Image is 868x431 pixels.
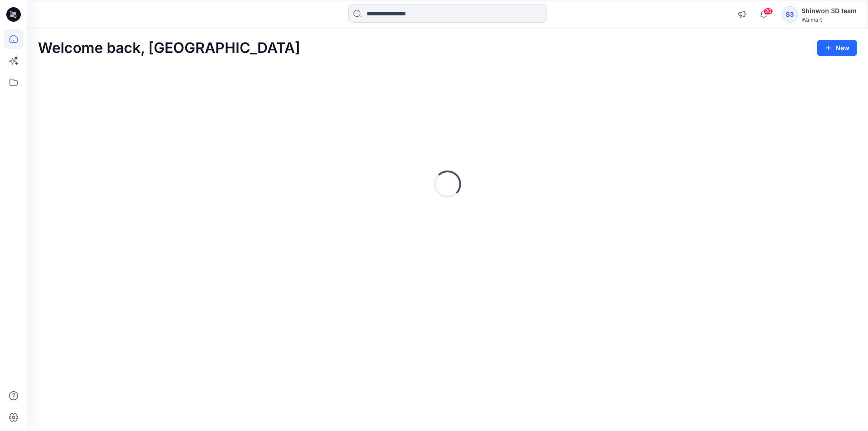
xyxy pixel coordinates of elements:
[802,5,857,16] div: Shinwon 3D team
[38,40,300,57] h2: Welcome back, [GEOGRAPHIC_DATA]
[802,16,857,23] div: Walmart
[817,40,857,56] button: New
[782,6,798,23] div: S3
[763,8,773,15] span: 20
